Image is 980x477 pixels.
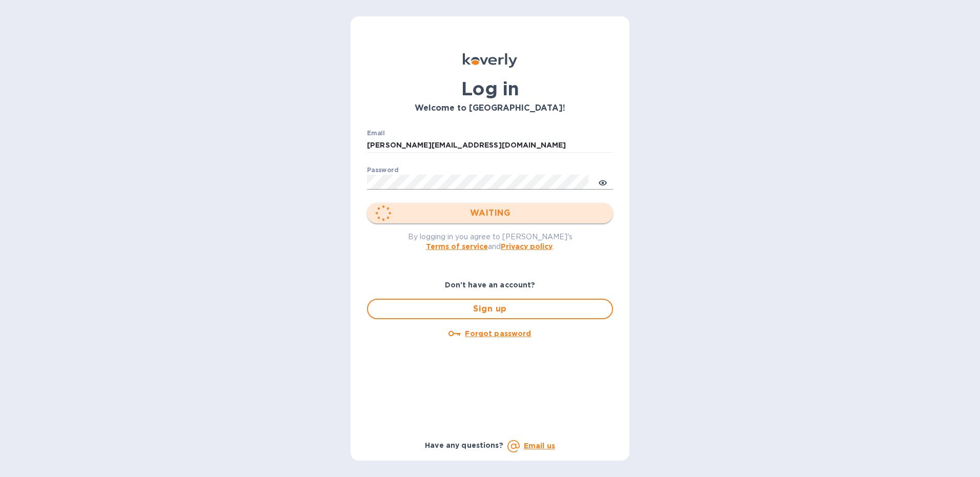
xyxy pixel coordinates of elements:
b: Don't have an account? [445,281,536,289]
h3: Welcome to [GEOGRAPHIC_DATA]! [367,103,613,113]
span: By logging in you agree to [PERSON_NAME]'s and . [408,233,573,251]
label: Password [367,167,398,173]
a: Terms of service [426,242,488,251]
input: Enter email address [367,138,613,153]
label: Email [367,130,385,136]
span: Sign up [376,303,604,315]
h1: Log in [367,78,613,99]
b: Have any questions? [425,441,503,449]
a: Privacy policy [501,242,553,251]
button: toggle password visibility [593,172,613,192]
img: Koverly [463,53,517,68]
button: Sign up [367,299,613,319]
u: Forgot password [465,329,531,338]
a: Email us [524,442,555,450]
